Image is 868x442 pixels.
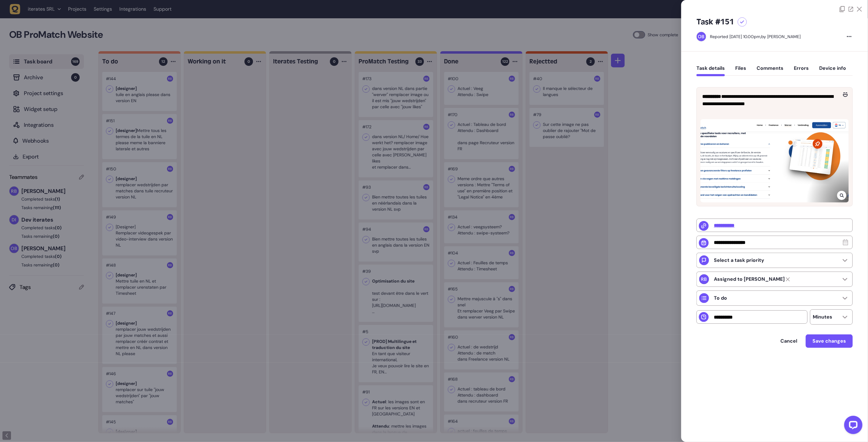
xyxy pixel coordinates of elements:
h5: Task #151 [696,17,734,27]
button: Files [735,65,746,76]
strong: Rodolphe Balay [714,276,785,282]
button: Save changes [806,334,853,348]
span: Cancel [780,339,797,344]
p: Minutes [813,314,832,320]
button: Cancel [774,335,803,347]
div: by [PERSON_NAME] [710,34,801,40]
button: Task details [696,65,725,76]
img: Oussama Bahassou [697,32,706,41]
button: Comments [757,65,783,76]
button: Errors [794,65,809,76]
button: Device info [819,65,846,76]
p: Select a task priority [714,257,764,263]
span: Save changes [812,339,846,344]
p: To do [714,295,727,301]
iframe: LiveChat chat widget [839,413,865,439]
div: Reported [DATE] 10.00pm, [710,34,761,39]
